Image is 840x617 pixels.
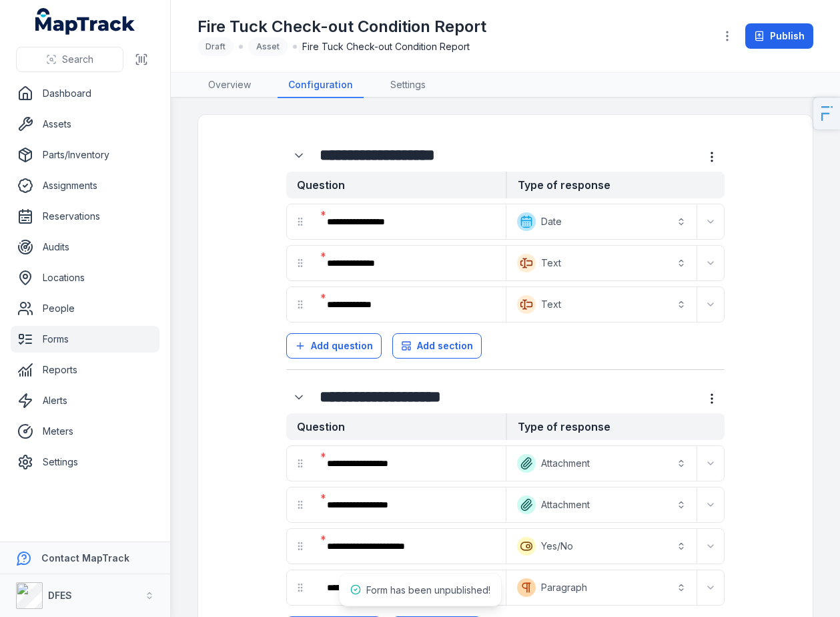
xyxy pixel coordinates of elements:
a: Settings [11,449,159,475]
div: drag [287,250,314,276]
button: Publish [745,23,813,49]
svg: drag [295,258,306,268]
div: :r8i:-form-item-label [316,290,503,319]
a: Audits [11,234,159,260]
strong: Question [286,413,506,440]
button: Expand [700,453,721,474]
svg: drag [295,299,306,310]
a: Settings [380,73,436,98]
a: Parts/Inventory [11,142,159,168]
a: Forms [11,326,159,353]
button: Paragraph [509,573,695,602]
button: Text [509,290,695,319]
span: Search [62,53,93,66]
a: Reservations [11,203,159,230]
div: drag [287,533,314,560]
h1: Fire Tuck Check-out Condition Report [197,16,486,37]
strong: Type of response [506,413,725,440]
svg: drag [295,216,306,227]
button: Expand [700,211,721,232]
button: Attachment [509,449,695,478]
button: Text [509,248,695,278]
a: Assignments [11,172,159,199]
div: Asset [248,37,288,56]
div: :r8o:-form-item-label [286,385,314,410]
a: MapTrack [35,8,135,35]
a: Dashboard [11,80,159,107]
strong: Type of response [506,172,725,198]
div: drag [287,291,314,318]
span: Form has been unpublished! [366,584,490,596]
button: Yes/No [509,532,695,561]
button: more-detail [699,144,725,170]
button: Date [509,207,695,236]
strong: Contact MapTrack [41,552,129,564]
button: Expand [700,294,721,315]
div: Draft [197,37,234,56]
div: drag [287,574,314,601]
a: Overview [197,73,262,98]
span: Add section [417,339,473,353]
button: Add question [286,333,382,359]
a: Alerts [11,387,159,414]
div: :r8c:-form-item-label [316,248,503,278]
button: Expand [700,494,721,516]
div: drag [287,491,314,518]
div: :r90:-form-item-label [316,449,503,478]
span: Add question [311,339,373,353]
button: Add section [392,333,482,359]
a: Assets [11,111,159,138]
svg: drag [295,582,306,593]
a: Meters [11,418,159,445]
strong: Question [286,172,506,198]
div: :r7u:-form-item-label [286,143,314,168]
span: Fire Tuck Check-out Condition Report [302,40,470,53]
button: Expand [286,143,312,168]
div: :r9i:-form-item-label [316,573,503,602]
div: :r9c:-form-item-label [316,532,503,561]
button: Expand [700,536,721,557]
svg: drag [295,458,306,469]
strong: DFES [48,590,72,601]
svg: drag [295,499,306,510]
button: Expand [700,252,721,274]
a: People [11,295,159,322]
button: more-detail [699,386,725,411]
div: drag [287,450,314,477]
a: Configuration [278,73,364,98]
button: Search [16,47,123,72]
button: Attachment [509,490,695,520]
div: drag [287,208,314,235]
svg: drag [295,541,306,552]
div: :r86:-form-item-label [316,207,503,236]
a: Locations [11,264,159,291]
div: :r96:-form-item-label [316,490,503,520]
a: Reports [11,357,159,383]
button: Expand [286,385,312,410]
button: Expand [700,577,721,598]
